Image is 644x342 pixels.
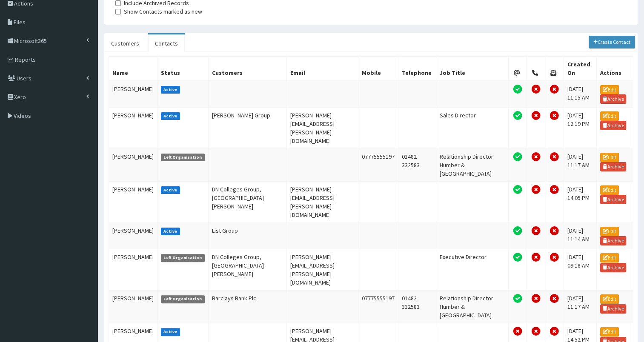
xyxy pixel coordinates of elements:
td: [PERSON_NAME][EMAIL_ADDRESS][PERSON_NAME][DOMAIN_NAME] [287,182,358,223]
td: 07775555197 [358,149,398,182]
td: [PERSON_NAME][EMAIL_ADDRESS][PERSON_NAME][DOMAIN_NAME] [287,108,358,149]
th: Created On [564,56,596,81]
span: Xero [14,93,26,101]
label: Active [161,112,180,120]
span: Videos [14,112,31,120]
th: Email [287,56,358,81]
label: Left Organisation [161,154,205,161]
td: [DATE] 14:05 PM [564,182,596,223]
th: Mobile [358,56,398,81]
td: 01482 332583 [398,291,436,323]
a: Archive [600,162,627,171]
a: Edit [600,111,619,121]
td: [DATE] 11:17 AM [564,149,596,182]
label: Active [161,328,180,336]
a: Edit [600,185,619,195]
th: Actions [596,56,633,81]
td: 01482 332583 [398,149,436,182]
a: Customers [104,34,146,52]
a: Edit [600,327,619,336]
th: Job Title [436,56,508,81]
td: [PERSON_NAME] [109,81,157,108]
th: Post Permission [545,56,564,81]
td: [PERSON_NAME] [109,249,157,291]
td: [PERSON_NAME] [109,291,157,323]
label: Active [161,228,180,235]
td: Relationship Director Humber & [GEOGRAPHIC_DATA] [436,149,508,182]
label: Show Contacts marked as new [115,7,202,16]
td: Sales Director [436,108,508,149]
a: Archive [600,236,627,245]
a: Edit [600,85,619,94]
th: Telephone Permission [527,56,545,81]
td: List Group [208,223,287,249]
td: [DATE] 09:18 AM [564,249,596,291]
td: DN Colleges Group, [GEOGRAPHIC_DATA][PERSON_NAME] [208,182,287,223]
td: [PERSON_NAME] Group [208,108,287,149]
label: Active [161,186,180,194]
th: Name [109,56,157,81]
span: Microsoft365 [14,37,47,45]
a: Archive [600,304,627,313]
td: [DATE] 11:17 AM [564,291,596,323]
a: Edit [600,227,619,236]
span: Files [14,18,26,26]
th: Customers [208,56,287,81]
a: Create Contact [589,36,635,48]
span: Users [17,74,31,82]
a: Edit [600,253,619,262]
td: [DATE] 12:19 PM [564,108,596,149]
td: [PERSON_NAME][EMAIL_ADDRESS][PERSON_NAME][DOMAIN_NAME] [287,249,358,291]
td: [PERSON_NAME] [109,223,157,249]
td: Executive Director [436,249,508,291]
a: Edit [600,153,619,162]
td: Barclays Bank Plc [208,291,287,323]
label: Left Organisation [161,254,205,262]
span: Reports [15,56,36,63]
td: [PERSON_NAME] [109,108,157,149]
a: Archive [600,263,627,272]
td: [PERSON_NAME] [109,182,157,223]
a: Edit [600,294,619,304]
label: Active [161,86,180,94]
a: Archive [600,94,627,104]
th: Email Permission [508,56,527,81]
td: [PERSON_NAME] [109,149,157,182]
td: Relationship Director Humber & [GEOGRAPHIC_DATA] [436,291,508,323]
a: Contacts [148,34,185,52]
th: Telephone [398,56,436,81]
a: Archive [600,121,627,130]
td: [DATE] 11:14 AM [564,223,596,249]
th: Status [157,56,209,81]
input: Show Contacts marked as new [115,9,121,14]
a: Archive [600,195,627,204]
label: Left Organisation [161,295,205,303]
td: [DATE] 11:15 AM [564,81,596,108]
td: 07775555197 [358,291,398,323]
input: Include Archived Records [115,0,121,6]
td: DN Colleges Group, [GEOGRAPHIC_DATA][PERSON_NAME] [208,249,287,291]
